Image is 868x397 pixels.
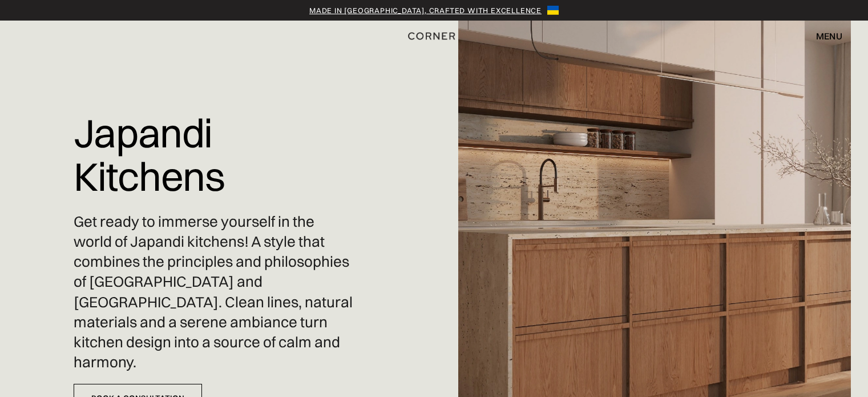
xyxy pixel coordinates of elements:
div: menu [805,26,842,46]
h1: Japandi Kitchens [74,103,354,206]
a: home [404,29,463,43]
p: Get ready to immerse yourself in the world of Japandi kitchens! A style that combines the princip... [74,212,354,372]
a: Made in [GEOGRAPHIC_DATA], crafted with excellence [309,5,542,16]
div: menu [816,31,842,41]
